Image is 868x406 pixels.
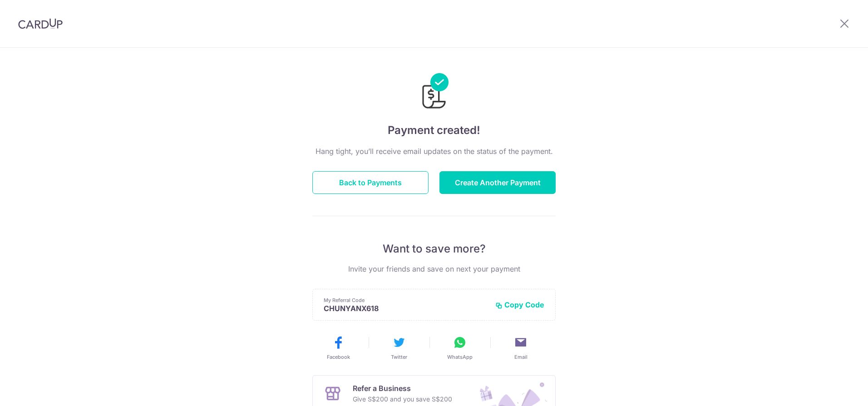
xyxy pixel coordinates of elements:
img: CardUp [18,18,63,29]
span: Facebook [327,353,350,361]
button: Back to Payments [312,171,429,194]
p: Want to save more? [312,242,556,256]
button: Twitter [372,335,426,361]
img: Payments [419,73,449,111]
h4: Payment created! [312,122,556,139]
p: Hang tight, you’ll receive email updates on the status of the payment. [312,146,556,157]
p: CHUNYANX618 [324,304,488,313]
p: Give S$200 and you save S$200 [353,394,452,405]
button: Copy Code [495,300,544,309]
button: Email [494,335,547,361]
button: WhatsApp [433,335,487,361]
button: Facebook [311,335,365,361]
span: WhatsApp [447,353,473,361]
span: Twitter [391,353,407,361]
span: Email [514,353,528,361]
p: Invite your friends and save on next your payment [312,263,556,274]
button: Create Another Payment [439,171,556,194]
p: My Referral Code [324,297,488,304]
p: Refer a Business [353,383,452,394]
